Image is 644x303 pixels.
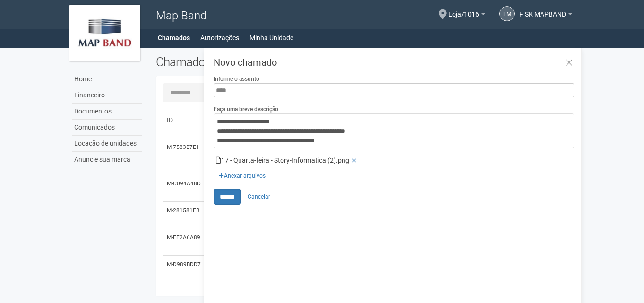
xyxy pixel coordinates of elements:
[163,256,206,273] td: M-D989BDD7
[499,6,515,21] a: FM
[448,1,479,18] span: Loja/1016
[69,5,140,61] img: logo.jpg
[72,104,142,120] a: Documentos
[163,219,206,256] td: M-EF2A6A89
[448,12,485,19] a: Loja/1016
[519,12,572,19] a: FISK MAPBAND
[72,87,142,104] a: Financeiro
[72,120,142,136] a: Comunicados
[72,136,142,152] a: Locação de unidades
[163,165,206,202] td: M-C094A48D
[72,152,142,167] a: Anuncie sua marca
[200,31,239,44] a: Autorizações
[156,55,322,69] h2: Chamados
[163,112,206,129] td: ID
[519,1,566,18] span: FISK MAPBAND
[163,129,206,165] td: M-7583B7E1
[242,190,275,204] a: Cancelar
[163,202,206,219] td: M-281581EB
[156,9,206,22] span: Map Band
[214,105,278,113] label: Faça uma breve descrição
[214,75,259,83] label: Informe o assunto
[214,58,574,67] h3: Novo chamado
[559,53,579,73] a: Fechar
[214,166,271,180] div: Anexar arquivos
[72,71,142,87] a: Home
[352,158,356,164] i: Remover
[158,31,190,44] a: Chamados
[216,156,572,166] li: 17 - Quarta-feira - Story-Informatica (2).png
[249,31,293,44] a: Minha Unidade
